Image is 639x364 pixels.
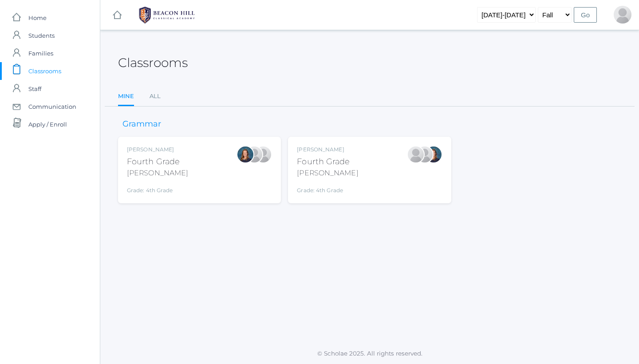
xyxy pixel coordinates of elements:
[574,7,597,23] input: Go
[614,6,631,24] div: Lydia Chaffin
[150,87,161,105] a: All
[237,146,254,163] div: Ellie Bradley
[28,115,67,133] span: Apply / Enroll
[28,9,47,27] span: Home
[127,168,188,178] div: [PERSON_NAME]
[127,156,188,168] div: Fourth Grade
[118,87,134,107] a: Mine
[134,4,200,26] img: BHCALogos-05-308ed15e86a5a0abce9b8dd61676a3503ac9727e845dece92d48e8588c001991.png
[127,146,188,154] div: [PERSON_NAME]
[416,146,434,163] div: Heather Porter
[28,27,55,44] span: Students
[118,56,188,70] h2: Classrooms
[407,146,425,163] div: Lydia Chaffin
[28,44,53,62] span: Families
[127,182,188,194] div: Grade: 4th Grade
[245,146,263,163] div: Lydia Chaffin
[100,349,639,358] p: © Scholae 2025. All rights reserved.
[118,120,166,129] h3: Grammar
[254,146,272,163] div: Heather Porter
[28,80,41,98] span: Staff
[297,156,358,168] div: Fourth Grade
[297,168,358,178] div: [PERSON_NAME]
[28,62,61,80] span: Classrooms
[297,182,358,194] div: Grade: 4th Grade
[425,146,442,163] div: Ellie Bradley
[28,98,76,115] span: Communication
[297,146,358,154] div: [PERSON_NAME]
